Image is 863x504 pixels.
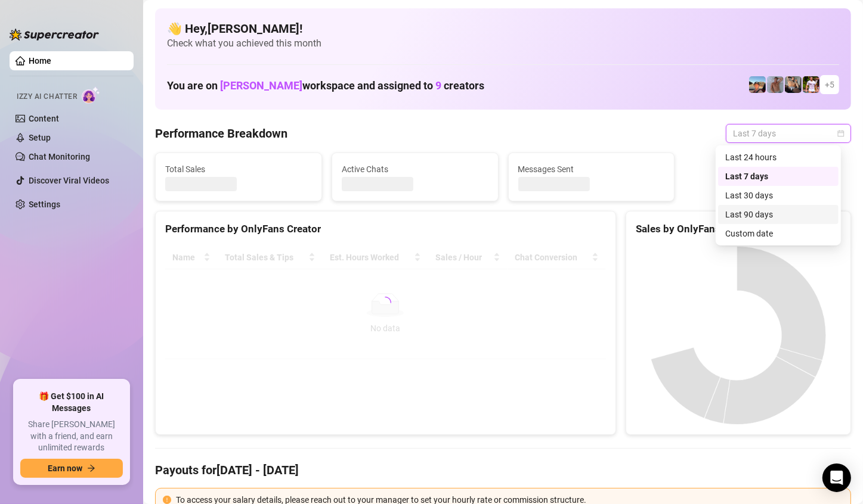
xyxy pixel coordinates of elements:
span: Check what you achieved this month [167,37,839,50]
span: Earn now [48,463,82,473]
div: Last 24 hours [725,151,831,164]
img: George [785,76,802,93]
a: Content [29,114,59,123]
h4: Payouts for [DATE] - [DATE] [155,462,851,478]
div: Last 7 days [725,170,831,183]
span: calendar [837,130,845,137]
h1: You are on workspace and assigned to creators [167,79,484,92]
div: Last 30 days [718,186,839,205]
img: AI Chatter [82,86,100,104]
span: + 5 [825,78,834,91]
span: 🎁 Get $100 in AI Messages [20,391,123,414]
span: Share [PERSON_NAME] with a friend, and earn unlimited rewards [20,419,123,454]
span: Last 7 days [733,125,844,142]
div: Custom date [725,227,831,240]
div: Last 24 hours [718,148,839,167]
span: 9 [435,79,441,92]
span: exclamation-circle [163,496,171,504]
div: Custom date [718,224,839,243]
a: Discover Viral Videos [29,176,109,185]
span: arrow-right [87,464,95,472]
img: Hector [803,76,819,93]
a: Settings [29,200,60,209]
img: Joey [767,76,784,93]
div: Last 7 days [718,167,839,186]
div: Last 90 days [718,205,839,224]
h4: 👋 Hey, [PERSON_NAME] ! [167,20,839,37]
span: Active Chats [342,163,488,176]
button: Earn nowarrow-right [20,459,123,478]
h4: Performance Breakdown [155,125,287,142]
span: Messages Sent [518,163,665,176]
div: Last 90 days [725,208,831,221]
a: Setup [29,133,51,142]
span: [PERSON_NAME] [220,79,302,92]
div: Performance by OnlyFans Creator [165,221,606,237]
img: Zach [749,76,766,93]
div: Sales by OnlyFans Creator [636,221,841,237]
span: loading [378,295,392,310]
a: Chat Monitoring [29,152,90,161]
div: Open Intercom Messenger [822,463,851,492]
img: logo-BBDzfeDw.svg [10,29,99,41]
div: Last 30 days [725,189,831,202]
span: Izzy AI Chatter [17,91,77,102]
a: Home [29,56,51,66]
span: Total Sales [165,163,312,176]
